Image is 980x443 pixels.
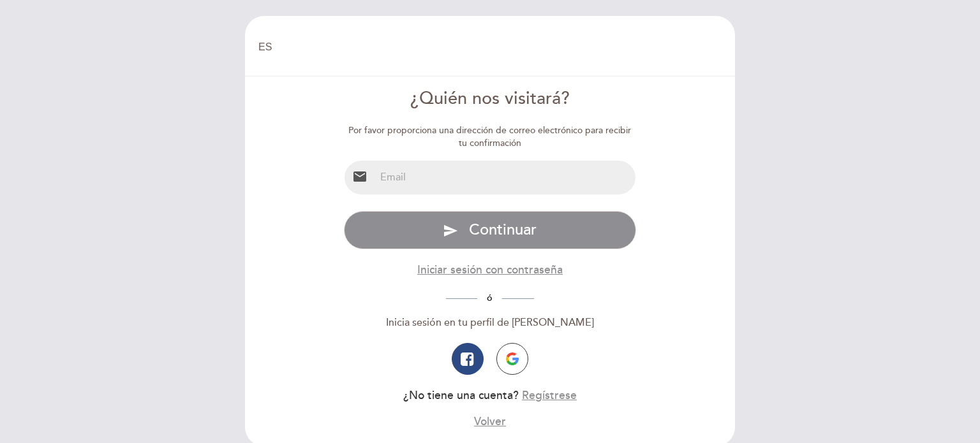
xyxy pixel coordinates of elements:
div: Inicia sesión en tu perfil de [PERSON_NAME] [344,316,637,330]
button: Regístrese [522,388,577,403]
img: icon-google.png [506,352,519,365]
button: Volver [474,414,506,430]
div: ¿Quién nos visitará? [344,87,637,112]
button: Iniciar sesión con contraseña [417,262,563,278]
i: email [352,169,367,184]
span: ¿No tiene una cuenta? [403,389,519,402]
span: Continuar [469,221,537,239]
input: Email [375,161,636,194]
div: Por favor proporciona una dirección de correo electrónico para recibir tu confirmación [344,124,637,150]
span: ó [477,293,502,303]
button: send Continuar [344,211,637,249]
i: send [443,223,458,238]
